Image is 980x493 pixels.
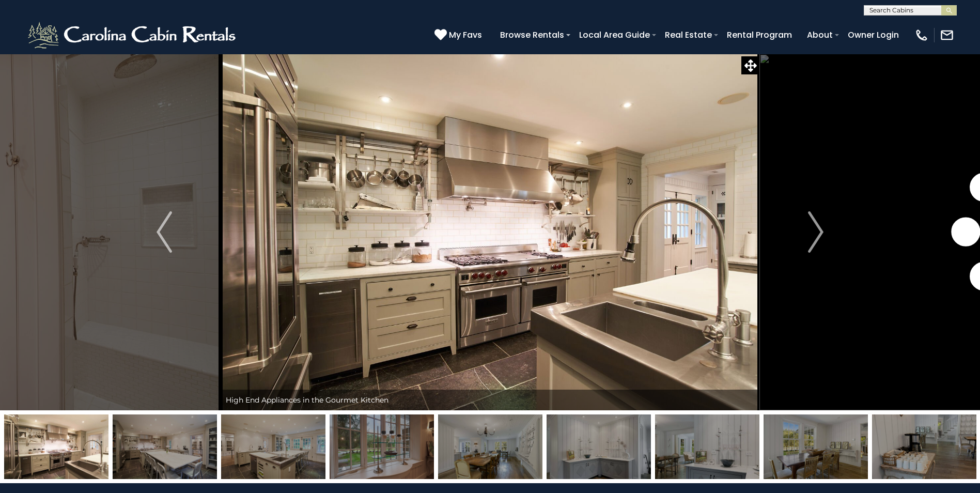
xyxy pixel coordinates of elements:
[547,414,651,479] img: 167200965
[4,414,108,479] img: 166977937
[157,211,172,253] img: arrow
[660,26,717,44] a: Real Estate
[449,28,482,41] span: My Favs
[495,26,569,44] a: Browse Rentals
[330,414,434,479] img: 166977966
[574,26,655,44] a: Local Area Guide
[655,414,759,479] img: 167200967
[808,211,823,253] img: arrow
[872,414,976,479] img: 167200966
[438,414,542,479] img: 167200960
[802,26,838,44] a: About
[108,54,221,410] button: Previous
[221,414,325,479] img: 166977939
[914,28,929,42] img: phone-regular-white.png
[759,54,872,410] button: Next
[940,28,954,42] img: mail-regular-white.png
[764,414,868,479] img: 167200963
[221,390,759,410] div: High End Appliances in the Gourmet Kitchen
[26,20,240,51] img: White-1-2.png
[113,414,217,479] img: 166977936
[843,26,904,44] a: Owner Login
[722,26,797,44] a: Rental Program
[434,28,485,42] a: My Favs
